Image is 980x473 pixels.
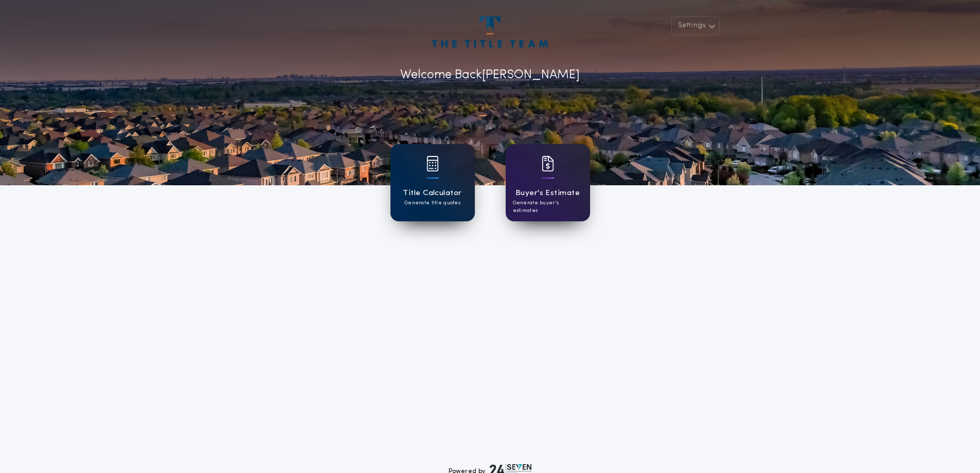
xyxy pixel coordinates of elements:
[515,187,580,199] h1: Buyer's Estimate
[403,187,461,199] h1: Title Calculator
[671,16,720,35] button: Settings
[404,199,460,207] p: Generate title quotes
[400,66,580,84] p: Welcome Back [PERSON_NAME]
[432,16,547,47] img: account-logo
[542,156,554,171] img: card icon
[390,144,475,221] a: card iconTitle CalculatorGenerate title quotes
[513,199,583,215] p: Generate buyer's estimates
[426,156,439,171] img: card icon
[506,144,590,221] a: card iconBuyer's EstimateGenerate buyer's estimates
